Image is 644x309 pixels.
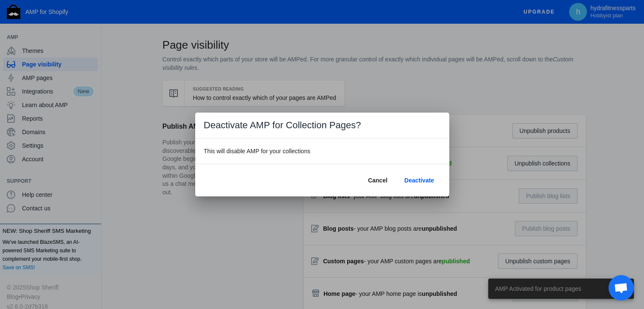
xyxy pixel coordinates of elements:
span: Deactivate [404,177,434,184]
h3: This will disable AMP for your collections [204,147,441,155]
button: Cancel [361,173,394,188]
span: Cancel [368,177,387,184]
button: Deactivate [397,173,440,188]
div: Open chat [608,275,634,301]
h1: Deactivate AMP for Collection Pages? [195,113,449,138]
